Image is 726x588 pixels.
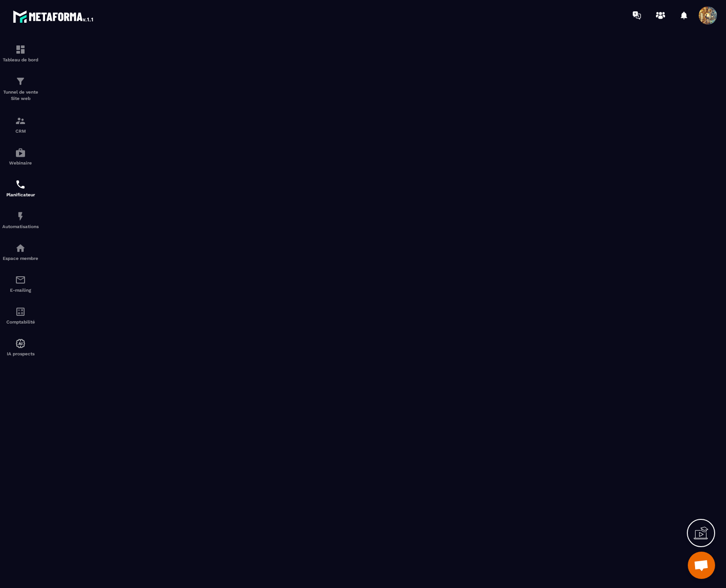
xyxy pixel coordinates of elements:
[2,172,39,204] a: schedulerschedulerPlanificateur
[2,192,39,197] p: Planificateur
[2,109,39,140] a: formationformationCRM
[688,552,715,579] div: Open chat
[2,224,39,229] p: Automatisations
[15,44,26,55] img: formation
[2,140,39,172] a: automationsautomationsWebinaire
[2,299,39,331] a: accountantaccountantComptabilité
[15,243,26,254] img: automations
[2,160,39,165] p: Webinaire
[2,57,39,62] p: Tableau de bord
[15,306,26,317] img: accountant
[15,179,26,190] img: scheduler
[15,147,26,158] img: automations
[15,115,26,126] img: formation
[15,76,26,87] img: formation
[2,89,39,102] p: Tunnel de vente Site web
[15,211,26,222] img: automations
[2,129,39,134] p: CRM
[2,351,39,356] p: IA prospects
[2,268,39,299] a: emailemailE-mailing
[2,256,39,261] p: Espace membre
[2,319,39,324] p: Comptabilité
[2,288,39,293] p: E-mailing
[2,236,39,268] a: automationsautomationsEspace membre
[15,274,26,285] img: email
[2,37,39,69] a: formationformationTableau de bord
[2,69,39,109] a: formationformationTunnel de vente Site web
[15,338,26,349] img: automations
[2,204,39,236] a: automationsautomationsAutomatisations
[13,8,95,25] img: logo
